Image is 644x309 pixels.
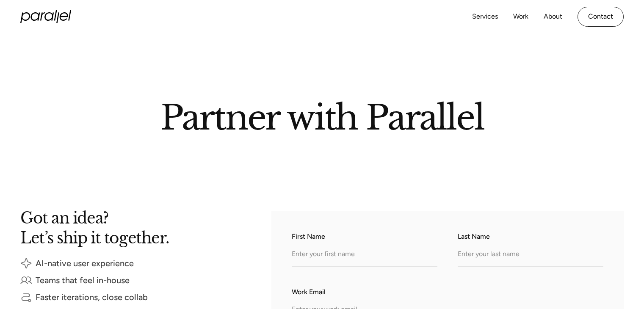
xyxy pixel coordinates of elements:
[36,294,148,300] div: Faster iterations, close collab
[472,11,498,23] a: Services
[20,211,240,244] h2: Got an idea? Let’s ship it together.
[458,232,603,242] label: Last Name
[513,11,528,23] a: Work
[292,287,603,297] label: Work Email
[36,260,134,266] div: AI-native user experience
[292,243,437,267] input: Enter your first name
[458,243,603,267] input: Enter your last name
[292,232,437,242] label: First Name
[578,7,624,27] a: Contact
[544,11,562,23] a: About
[20,10,71,23] a: home
[36,277,130,283] div: Teams that feel in-house
[81,101,564,130] h2: Partner with Parallel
